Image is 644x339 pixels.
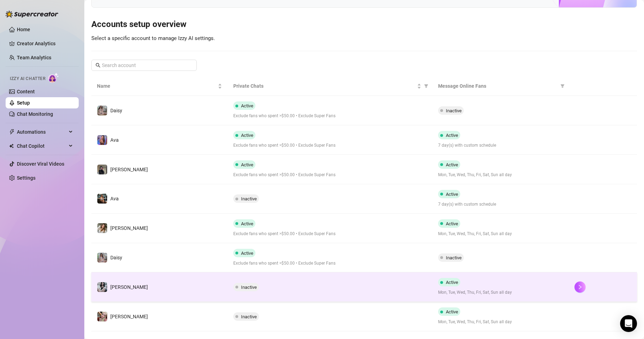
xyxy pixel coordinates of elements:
[97,253,107,262] img: Daisy
[110,225,148,231] span: [PERSON_NAME]
[9,144,14,148] img: Chat Copilot
[438,201,563,208] span: 7 day(s) with custom schedule
[17,126,67,138] span: Automations
[233,113,427,119] span: Exclude fans who spent >$50.00 • Exclude Super Fans
[438,319,563,325] span: Mon, Tue, Wed, Thu, Fri, Sat, Sun all day
[110,108,122,113] span: Daisy
[446,162,458,167] span: Active
[438,231,563,237] span: Mon, Tue, Wed, Thu, Fri, Sat, Sun all day
[241,221,253,226] span: Active
[438,289,563,296] span: Mon, Tue, Wed, Thu, Fri, Sat, Sun all day
[110,196,119,201] span: Ava
[446,192,458,197] span: Active
[110,284,148,290] span: [PERSON_NAME]
[233,260,427,267] span: Exclude fans who spent >$50.00 • Exclude Super Fans
[241,196,257,201] span: Inactive
[559,81,566,91] span: filter
[574,281,586,293] button: right
[17,175,35,181] a: Settings
[424,84,428,88] span: filter
[446,255,462,260] span: Inactive
[233,172,427,178] span: Exclude fans who spent >$50.00 • Exclude Super Fans
[17,111,53,117] a: Chat Monitoring
[17,140,67,152] span: Chat Copilot
[110,137,119,143] span: Ava
[446,221,458,226] span: Active
[97,223,107,233] img: Paige
[241,251,253,256] span: Active
[97,135,107,145] img: Ava
[97,82,216,90] span: Name
[446,133,458,138] span: Active
[91,35,215,41] span: Select a specific account to manage Izzy AI settings.
[97,165,107,174] img: Anna
[241,285,257,290] span: Inactive
[233,231,427,237] span: Exclude fans who spent >$50.00 • Exclude Super Fans
[91,77,228,96] th: Name
[9,129,15,135] span: thunderbolt
[97,194,107,204] img: Ava
[446,309,458,314] span: Active
[17,38,73,49] a: Creator Analytics
[446,280,458,285] span: Active
[438,172,563,178] span: Mon, Tue, Wed, Thu, Fri, Sat, Sun all day
[241,162,253,167] span: Active
[17,89,35,94] a: Content
[241,103,253,108] span: Active
[241,133,253,138] span: Active
[6,11,58,18] img: logo-BBDzfeDw.svg
[17,100,30,106] a: Setup
[91,19,637,30] h3: Accounts setup overview
[110,314,148,319] span: [PERSON_NAME]
[48,73,59,83] img: AI Chatter
[97,312,107,321] img: Anna
[233,142,427,149] span: Exclude fans who spent >$50.00 • Exclude Super Fans
[17,27,30,32] a: Home
[423,81,430,91] span: filter
[110,167,148,172] span: [PERSON_NAME]
[241,314,257,319] span: Inactive
[110,255,122,260] span: Daisy
[17,55,51,60] a: Team Analytics
[96,63,100,68] span: search
[233,82,415,90] span: Private Chats
[620,315,637,332] div: Open Intercom Messenger
[438,142,563,149] span: 7 day(s) with custom schedule
[102,61,187,69] input: Search account
[438,82,558,90] span: Message Online Fans
[10,75,45,82] span: Izzy AI Chatter
[97,106,107,115] img: Daisy
[97,282,107,292] img: Sadie
[446,108,462,113] span: Inactive
[17,161,64,167] a: Discover Viral Videos
[228,77,432,96] th: Private Chats
[578,285,583,290] span: right
[560,84,565,88] span: filter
